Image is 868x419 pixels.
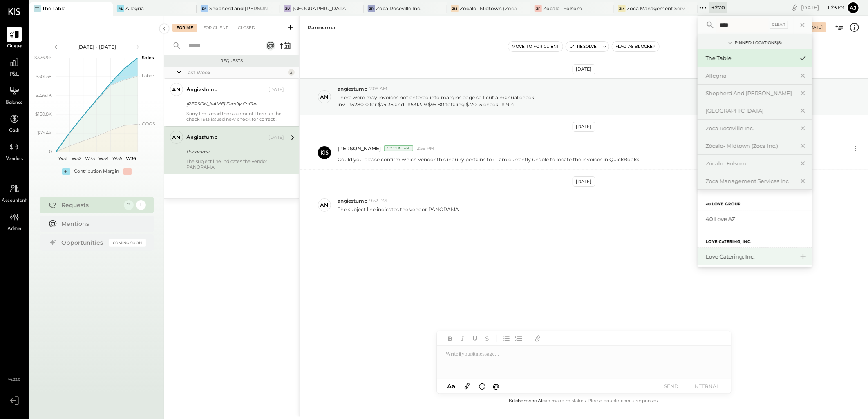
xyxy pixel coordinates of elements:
[209,5,268,12] div: Shepherd and [PERSON_NAME]
[320,201,329,209] div: an
[368,5,375,12] div: ZR
[7,225,21,233] span: Admin
[0,55,28,78] a: P&L
[801,4,845,11] div: [DATE]
[125,156,136,161] text: W36
[457,333,468,344] button: Italic
[706,54,794,62] div: The Table
[34,5,41,12] div: TT
[186,158,284,170] div: The subject line indicates the vendor PANORAMA
[186,147,282,156] div: Panorama
[513,333,524,344] button: Ordered List
[2,197,27,205] span: Accountant
[532,333,543,344] button: Add URL
[6,99,23,107] span: Balance
[508,42,563,51] button: Move to for client
[0,111,28,135] a: Cash
[7,43,22,50] span: Queue
[706,202,740,207] label: 40 Love Group
[338,197,367,204] span: angiestump
[482,333,492,344] button: Strikethrough
[42,5,65,12] div: The Table
[125,5,144,12] div: Allegria
[74,168,119,175] div: Contribution Margin
[201,5,208,12] div: Sa
[185,69,286,76] div: Last Week
[58,156,67,161] text: W31
[109,239,146,247] div: Coming Soon
[384,145,413,151] div: Accountant
[706,215,808,223] div: 40 Love AZ
[706,89,794,97] div: Shepherd and [PERSON_NAME]
[62,220,142,228] div: Mentions
[0,27,28,50] a: Queue
[706,107,794,115] div: [GEOGRAPHIC_DATA]
[376,5,422,12] div: Zoca Roseville Inc.
[172,134,181,141] div: an
[124,200,134,210] div: 2
[338,156,640,163] p: Could you please confirm which vendor this inquiry pertains to? I am currently unable to locate t...
[543,5,582,12] div: Zócalo- Folsom
[735,40,782,46] div: Pinned Locations ( 8 )
[10,71,19,78] span: P&L
[470,333,480,344] button: Underline
[573,64,595,74] div: [DATE]
[168,58,295,64] div: Requests
[288,69,295,76] div: 2
[770,21,789,29] div: Clear
[123,168,132,175] div: -
[338,145,381,152] span: [PERSON_NAME]
[338,85,367,92] span: angiestump
[706,239,751,245] label: Love Catering, Inc.
[62,43,132,50] div: [DATE] - [DATE]
[284,5,291,12] div: ZU
[37,130,52,136] text: $75.4K
[706,160,794,167] div: Zócalo- Folsom
[0,83,28,107] a: Balance
[535,5,542,12] div: ZF
[308,24,336,31] div: Panorama
[338,101,534,108] div: inv 528010 for $74.35 and 531229 $95.80 totaling $170.15 check 1914
[320,93,329,101] div: an
[452,382,455,390] span: a
[142,55,154,60] text: Sales
[172,24,197,32] div: For Me
[136,200,146,210] div: 1
[36,92,52,98] text: $226.1K
[706,142,794,150] div: Zócalo- Midtown (Zoca Inc.)
[573,176,595,187] div: [DATE]
[234,24,259,32] div: Closed
[98,156,109,161] text: W34
[9,127,20,135] span: Cash
[407,102,411,107] span: #
[142,73,154,78] text: Labor
[6,156,23,163] span: Vendors
[706,125,794,132] div: Zoca Roseville Inc.
[369,198,387,204] span: 9:52 PM
[0,181,28,205] a: Accountant
[268,134,284,141] div: [DATE]
[293,5,348,12] div: [GEOGRAPHIC_DATA]
[338,206,459,213] p: The subject line indicates the vendor PANORAMA
[618,5,626,12] div: ZM
[490,381,502,391] button: @
[186,100,282,108] div: [PERSON_NAME] Family Coffee
[186,111,284,122] div: Sorry I mis read the statement I tore up the check 1913 issued new check for correct amount of $1...
[706,72,794,80] div: Allegria
[62,168,70,175] div: +
[460,5,518,12] div: Zócalo- Midtown (Zoca Inc.)
[35,111,52,117] text: $150.8K
[445,333,456,344] button: Bold
[186,86,217,94] div: angiestump
[268,87,284,93] div: [DATE]
[0,209,28,233] a: Admin
[706,253,794,261] div: Love Catering, Inc.
[49,149,52,154] text: 0
[573,122,595,132] div: [DATE]
[809,25,823,30] div: [DATE]
[172,86,181,94] div: an
[62,238,105,247] div: Opportunities
[847,1,860,14] button: Aj
[706,177,794,185] div: Zoca Management Services Inc
[142,121,155,127] text: COGS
